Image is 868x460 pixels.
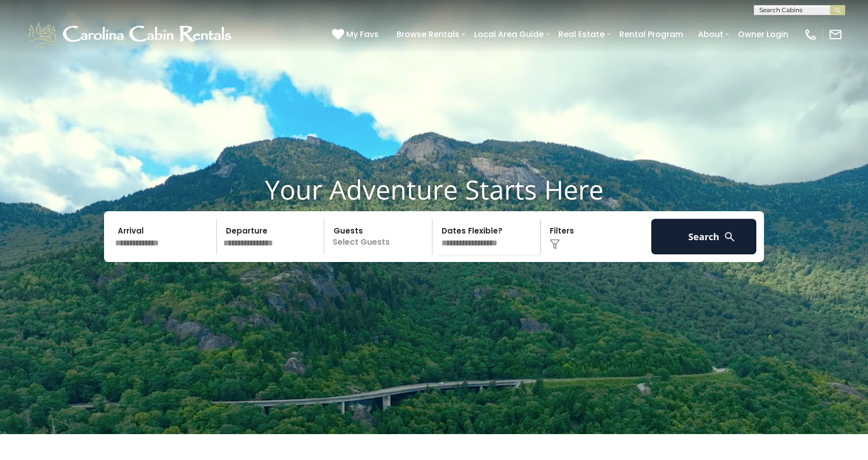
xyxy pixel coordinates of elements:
a: Local Area Guide [469,25,549,43]
span: My Favs [346,28,379,41]
a: Browse Rentals [391,25,464,43]
a: About [693,25,728,43]
img: phone-regular-white.png [804,27,818,42]
img: search-regular-white.png [723,231,736,243]
img: mail-regular-white.png [828,27,843,42]
a: Real Estate [553,25,610,43]
h1: Your Adventure Starts Here [8,174,860,205]
a: Rental Program [614,25,688,43]
p: Select Guests [327,219,432,254]
a: Owner Login [733,25,793,43]
img: White-1-1-2.png [25,19,236,50]
img: filter--v1.png [550,239,560,249]
a: My Favs [332,28,381,41]
button: Search [651,219,756,254]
